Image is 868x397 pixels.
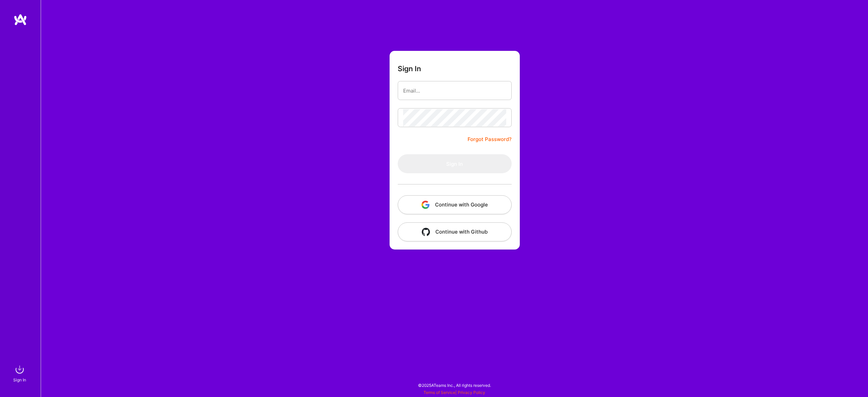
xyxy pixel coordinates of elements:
div: © 2025 ATeams Inc., All rights reserved. [41,377,868,394]
button: Continue with Google [398,195,512,214]
a: Privacy Policy [458,390,485,395]
div: Sign In [13,376,26,383]
img: icon [422,228,430,236]
span: | [423,390,485,395]
h3: Sign In [398,64,421,73]
img: icon [421,201,430,209]
a: sign inSign In [14,363,26,383]
a: Forgot Password? [468,135,512,143]
button: Continue with Github [398,222,512,241]
img: logo [14,14,27,26]
img: sign in [13,363,26,376]
input: Email... [403,82,506,99]
a: Terms of Service [423,390,455,395]
button: Sign In [398,154,512,173]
